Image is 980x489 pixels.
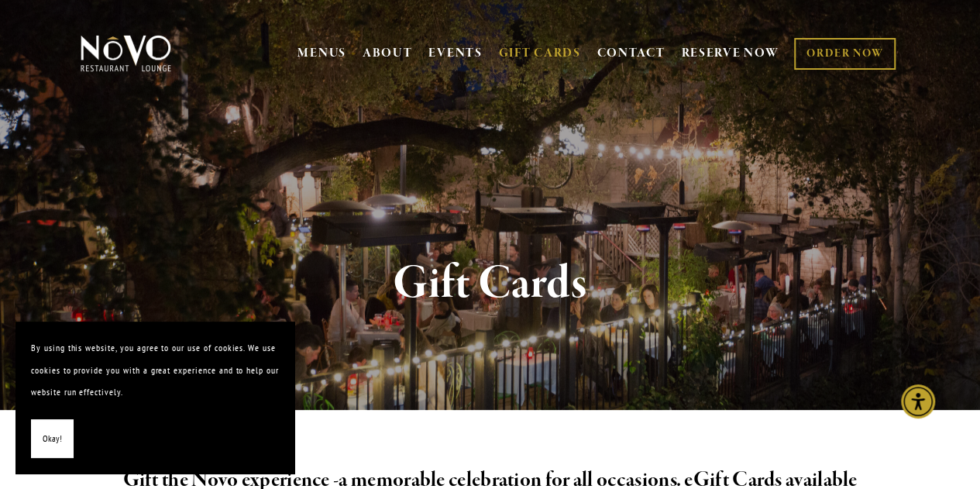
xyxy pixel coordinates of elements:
a: MENUS [297,46,346,61]
div: Accessibility Menu [901,384,935,418]
a: ORDER NOW [794,38,896,70]
span: Okay! [43,428,62,450]
a: GIFT CARDS [499,39,581,68]
a: RESERVE NOW [681,39,779,68]
button: Okay! [31,419,74,459]
a: ABOUT [363,46,413,61]
section: Cookie banner [15,322,294,474]
strong: Gift Cards [393,254,587,313]
a: EVENTS [428,46,482,61]
p: By using this website, you agree to our use of cookies. We use cookies to provide you with a grea... [31,337,279,404]
a: CONTACT [597,39,665,68]
img: Novo Restaurant &amp; Lounge [77,34,174,73]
